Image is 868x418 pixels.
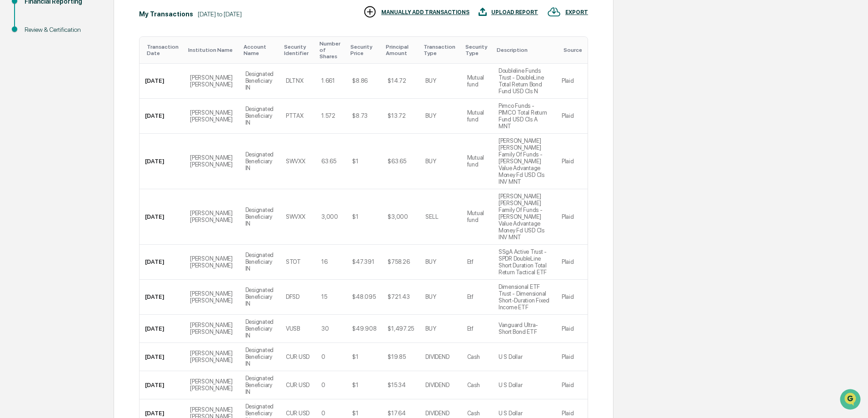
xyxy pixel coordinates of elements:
td: [DATE] [140,189,185,245]
div: We're available if you need us! [31,79,115,86]
button: Start new chat [155,72,165,83]
div: 15 [321,293,327,300]
td: Plaid [556,99,588,134]
td: Plaid [556,189,588,245]
span: Preclearance [18,115,59,124]
span: Data Lookup [18,132,57,141]
div: U S Dollar [499,382,522,388]
div: Etf [467,293,474,300]
div: $63.65 [388,158,406,165]
span: Attestations [75,115,113,124]
div: EXPORT [565,9,588,15]
div: $1,497.25 [388,325,414,332]
td: Designated Beneficiary IN [240,245,280,280]
td: Plaid [556,134,588,189]
div: [PERSON_NAME] [PERSON_NAME] [190,322,234,335]
td: Designated Beneficiary IN [240,371,280,399]
td: [DATE] [140,315,185,343]
div: $48.095 [352,293,375,300]
a: 🗄️Attestations [62,111,116,127]
div: [PERSON_NAME] [PERSON_NAME] [190,378,234,392]
td: Designated Beneficiary IN [240,343,280,371]
td: Designated Beneficiary IN [240,64,280,99]
img: EXPORT [547,5,561,19]
div: Etf [467,258,474,265]
div: Pimco Funds - PIMCO Total Return Fund USD Cls A MNT [499,102,551,130]
td: Plaid [556,371,588,399]
td: Designated Beneficiary IN [240,99,280,134]
td: Plaid [556,245,588,280]
td: Plaid [556,280,588,315]
div: 0 [321,353,325,360]
td: [DATE] [140,99,185,134]
div: $47.391 [352,258,374,265]
p: How can we help? [9,19,165,34]
div: UPLOAD REPORT [491,9,538,15]
div: [PERSON_NAME] [PERSON_NAME] [190,210,234,223]
div: [PERSON_NAME] [PERSON_NAME] [190,109,234,123]
td: [DATE] [140,371,185,399]
div: 3,000 [321,213,338,220]
div: Toggle SortBy [386,44,416,56]
td: [DATE] [140,343,185,371]
div: $1 [352,353,358,360]
div: BUY [425,325,436,332]
div: Mutual fund [467,210,488,223]
div: $1 [352,213,358,220]
td: Designated Beneficiary IN [240,315,280,343]
div: Toggle SortBy [465,44,489,56]
div: SWVXX [286,158,305,165]
div: DIVIDEND [425,382,449,388]
div: BUY [425,258,436,265]
div: $19.85 [388,353,405,360]
div: My Transactions [139,10,193,18]
td: Designated Beneficiary IN [240,134,280,189]
div: 1.661 [321,77,335,84]
div: Toggle SortBy [188,47,236,53]
div: SELL [425,213,438,220]
div: [DATE] to [DATE] [198,10,242,18]
div: Cash [467,382,480,388]
div: [PERSON_NAME] [PERSON_NAME] [190,255,234,269]
div: BUY [425,293,436,300]
div: [PERSON_NAME] [PERSON_NAME] [190,74,234,88]
div: Doubleline Funds Trust - DoubleLine Total Return Bond Fund USD Cls N [499,67,551,95]
img: MANUALLY ADD TRANSACTIONS [363,5,377,19]
div: CUR:USD [286,353,309,360]
div: BUY [425,112,436,119]
div: Toggle SortBy [319,40,343,60]
div: Toggle SortBy [564,47,584,53]
div: U S Dollar [499,410,522,417]
div: BUY [425,158,436,165]
div: $1 [352,382,358,388]
div: 16 [321,258,327,265]
div: U S Dollar [499,353,522,360]
div: Cash [467,353,480,360]
span: Pylon [90,154,110,161]
iframe: Open customer support [839,388,863,413]
div: $1 [352,158,358,165]
div: CUR:USD [286,382,309,388]
div: Vanguard Ultra-Short Bond ETF [499,322,551,335]
img: UPLOAD REPORT [479,5,487,19]
div: $1 [352,410,358,417]
td: Plaid [556,64,588,99]
td: Designated Beneficiary IN [240,189,280,245]
div: SSgA Active Trust - SPDR DoubleLine Short Duration Total Return Tactical ETF [499,248,551,276]
div: MANUALLY ADD TRANSACTIONS [381,9,469,15]
div: [PERSON_NAME] [PERSON_NAME] [190,350,234,363]
a: Powered byPylon [64,154,110,161]
div: $8.86 [352,77,368,84]
div: DFSD [286,293,299,300]
div: Etf [467,325,474,332]
div: $758.26 [388,258,409,265]
div: $17.64 [388,410,405,417]
div: $8.73 [352,112,368,119]
div: Dimensional ETF Trust - Dimensional Short-Duration Fixed Income ETF [499,283,551,311]
div: 30 [321,325,329,332]
div: DIVIDEND [425,353,449,360]
div: $13.72 [388,112,405,119]
a: 🖐️Preclearance [5,111,62,127]
div: [PERSON_NAME] [PERSON_NAME] [190,290,234,304]
td: [DATE] [140,64,185,99]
